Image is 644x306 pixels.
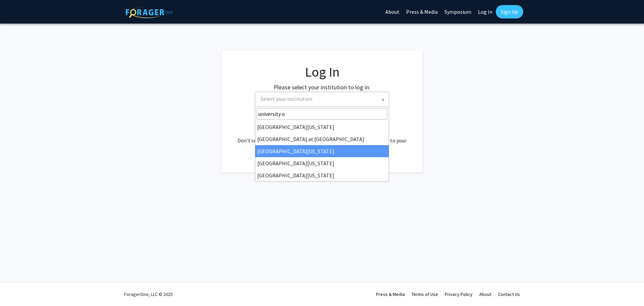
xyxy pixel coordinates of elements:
li: [GEOGRAPHIC_DATA][US_STATE] [255,169,389,181]
span: Select your institution [255,92,389,107]
div: ForagerOne, LLC © 2025 [124,282,173,306]
span: Select your institution [258,92,389,106]
a: About [479,291,491,297]
label: Please select your institution to log in: [274,83,370,92]
div: No account? . Don't see your institution? about bringing ForagerOne to your institution. [235,120,409,152]
span: Select your institution [261,95,312,102]
iframe: Chat [5,276,29,301]
a: Press & Media [376,291,405,297]
input: Search [257,108,387,120]
a: Privacy Policy [445,291,473,297]
li: [GEOGRAPHIC_DATA][US_STATE] [255,121,389,133]
a: Terms of Use [412,291,438,297]
li: [GEOGRAPHIC_DATA] at [GEOGRAPHIC_DATA] [255,133,389,145]
img: ForagerOne Logo [126,6,173,18]
li: [GEOGRAPHIC_DATA][US_STATE] [255,145,389,157]
a: Sign Up [496,5,523,18]
li: [GEOGRAPHIC_DATA][US_STATE] [255,157,389,169]
a: Contact Us [498,291,520,297]
h1: Log In [235,64,409,80]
